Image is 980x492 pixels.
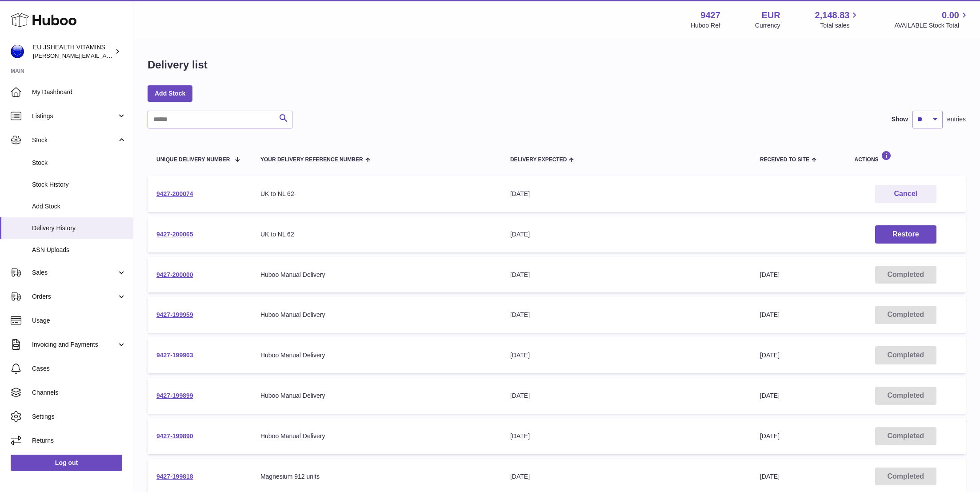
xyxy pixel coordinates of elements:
span: [DATE] [760,392,780,399]
span: [PERSON_NAME][EMAIL_ADDRESS][DOMAIN_NAME] [33,52,178,59]
span: [DATE] [760,311,780,318]
h1: Delivery list [148,58,208,72]
div: [DATE] [510,230,742,239]
div: [DATE] [510,472,742,481]
div: Huboo Ref [691,21,720,30]
div: [DATE] [510,432,742,440]
div: UK to NL 62- [260,190,492,198]
div: Actions [855,151,957,163]
label: Show [892,115,908,124]
div: [DATE] [510,271,742,279]
button: Restore [875,225,936,244]
a: 0.00 AVAILABLE Stock Total [894,9,969,30]
a: 9427-200074 [156,190,193,197]
span: [DATE] [760,271,780,278]
div: [DATE] [510,190,742,198]
span: Returns [32,436,126,445]
div: [DATE] [510,351,742,360]
span: Channels [32,388,126,397]
div: Huboo Manual Delivery [260,432,492,440]
div: UK to NL 62 [260,230,492,239]
span: My Dashboard [32,88,126,96]
span: Sales [32,268,117,277]
span: entries [947,115,966,124]
span: 2,148.83 [815,9,850,21]
div: Huboo Manual Delivery [260,311,492,319]
a: 9427-199903 [156,352,193,359]
div: Huboo Manual Delivery [260,392,492,400]
a: 9427-199959 [156,311,193,318]
div: Currency [755,21,780,30]
div: Magnesium 912 units [260,472,492,481]
span: Add Stock [32,202,126,211]
div: EU JSHEALTH VITAMINS [33,43,113,60]
span: Settings [32,412,126,421]
span: Received to Site [760,157,809,163]
span: ASN Uploads [32,246,126,254]
span: Invoicing and Payments [32,340,117,349]
a: 2,148.83 Total sales [815,9,860,30]
span: [DATE] [760,473,780,480]
strong: 9427 [700,9,720,21]
a: 9427-199890 [156,432,193,440]
span: Delivery History [32,224,126,232]
span: [DATE] [760,432,780,440]
strong: EUR [761,9,780,21]
span: Unique Delivery Number [156,157,230,163]
span: Orders [32,292,117,301]
a: 9427-200065 [156,231,193,238]
div: Huboo Manual Delivery [260,351,492,360]
span: [DATE] [760,352,780,359]
span: Stock History [32,180,126,189]
span: Stock [32,136,117,144]
a: 9427-199899 [156,392,193,399]
button: Cancel [875,185,936,203]
span: 0.00 [942,9,959,21]
a: 9427-199818 [156,473,193,480]
span: AVAILABLE Stock Total [894,21,969,30]
span: Listings [32,112,117,120]
a: Add Stock [148,85,192,101]
div: Huboo Manual Delivery [260,271,492,279]
a: Log out [11,455,122,471]
span: Your Delivery Reference Number [260,157,363,163]
img: laura@jessicasepel.com [11,45,24,58]
span: Usage [32,316,126,325]
span: Delivery Expected [510,157,567,163]
div: [DATE] [510,392,742,400]
span: Total sales [820,21,860,30]
a: 9427-200000 [156,271,193,278]
span: Cases [32,364,126,373]
span: Stock [32,159,126,167]
div: [DATE] [510,311,742,319]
